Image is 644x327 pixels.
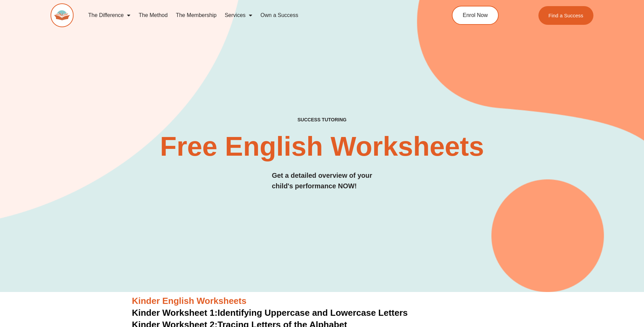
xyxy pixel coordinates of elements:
a: Find a Success [538,6,594,25]
a: The Membership [172,7,221,23]
a: The Method [134,7,171,23]
h3: Kinder English Worksheets [132,295,512,307]
a: Enrol Now [452,6,499,25]
a: Own a Success [256,7,302,23]
nav: Menu [84,7,421,23]
a: Kinder Worksheet 1:Identifying Uppercase and Lowercase Letters [132,308,408,318]
span: Kinder Worksheet 1: [132,308,218,318]
a: Services [221,7,256,23]
span: Enrol Now [463,13,488,18]
a: The Difference [84,7,135,23]
h3: Get a detailed overview of your child's performance NOW! [272,170,372,191]
h2: Free English Worksheets​ [143,133,501,160]
h4: SUCCESS TUTORING​ [242,117,403,123]
span: Find a Success [549,13,584,18]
